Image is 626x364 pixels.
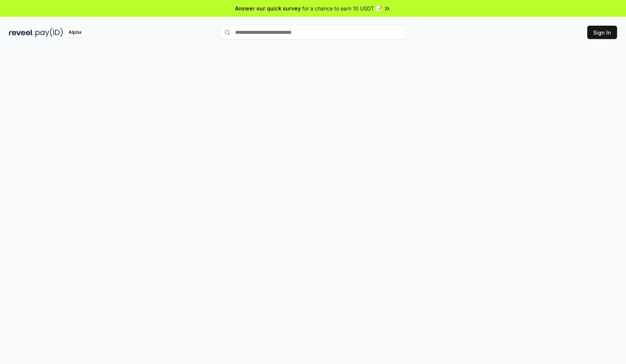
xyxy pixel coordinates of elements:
[35,28,63,37] img: pay_id
[9,28,34,37] img: reveel_dark
[587,26,617,39] button: Sign In
[302,4,382,12] span: for a chance to earn 10 USDT 📝
[235,4,301,12] span: Answer our quick survey
[64,28,85,37] div: Alpha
